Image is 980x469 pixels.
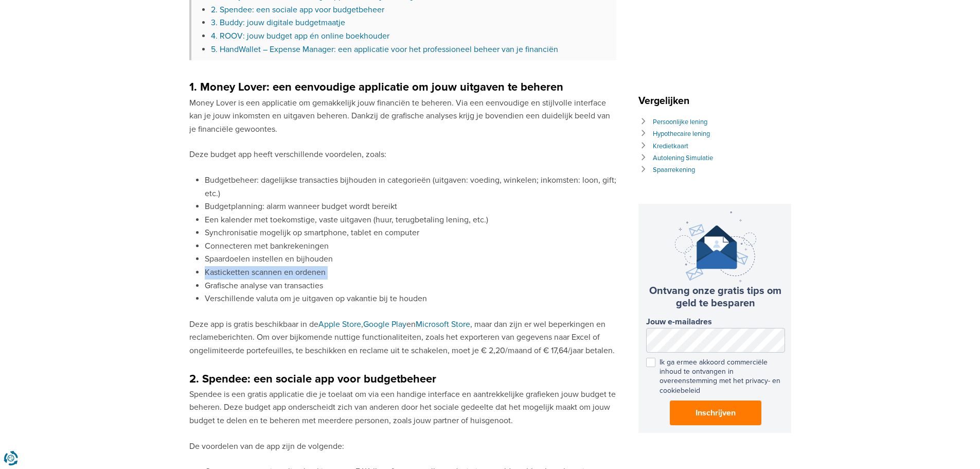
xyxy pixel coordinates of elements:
[653,166,695,174] a: Spaarrekening
[638,5,793,72] iframe: fb:page Facebook Social Plugin
[211,31,389,41] a: 4. ROOV: jouw budget app én online boekhouder
[675,212,756,282] img: newsletter
[189,318,616,358] p: Deze app is gratis beschikbaar in de , en , maar dan zijn er wel beperkingen en reclameberichten....
[205,253,616,266] li: Spaardoelen instellen en bijhouden
[205,174,616,200] li: Budgetbeheer: dagelijkse transacties bijhouden in categorieën (uitgaven: voeding, winkelen; inkom...
[189,97,616,136] p: Money Lover is een applicatie om gemakkelijk jouw financiën te beheren. Via een eenvoudige en sti...
[416,319,470,329] a: Microsoft Store
[189,80,563,94] strong: 1. Money Lover: een eenvoudige applicatie om jouw uitgaven te beheren
[189,372,436,386] strong: 2. Spendee: een sociale app voor budgetbeheer
[205,280,616,293] li: Grafische analyse van transacties
[646,285,785,309] h3: Ontvang onze gratis tips om geld te besparen
[696,407,736,419] span: Inschrijven
[653,142,688,150] a: Kredietkaart
[205,227,616,240] li: Synchronisatie mogelijk op smartphone, tablet en computer
[363,319,406,329] a: Google Play
[638,95,694,107] span: Vergelijken
[205,214,616,227] li: Een kalender met toekomstige, vaste uitgaven (huur, terugbetaling lening, etc.)
[205,240,616,253] li: Connecteren met bankrekeningen
[205,266,616,280] li: Kasticketten scannen en ordenen
[670,401,761,425] button: Inschrijven
[189,388,616,428] p: Spendee is een gratis applicatie die je toelaat om via een handige interface en aantrekkelijke gr...
[211,44,558,55] a: 5. HandWallet – Expense Manager: een applicatie voor het professioneel beheer van je financiën
[189,148,616,162] p: Deze budget app heeft verschillende voordelen, zoals:
[653,154,713,162] a: Autolening Simulatie
[646,317,785,327] label: Jouw e-mailadres
[205,292,616,306] li: Verschillende valuta om je uitgaven op vakantie bij te houden
[653,130,710,138] a: Hypothecaire lening
[646,358,785,395] label: Ik ga ermee akkoord commerciële inhoud te ontvangen in overeenstemming met het privacy- en cookie...
[205,200,616,214] li: Budgetplanning: alarm wanneer budget wordt bereikt
[211,18,345,28] a: 3. Buddy: jouw digitale budgetmaatje
[653,118,707,126] a: Persoonlijke lening
[318,319,361,329] a: Apple Store
[189,440,616,454] p: De voordelen van de app zijn de volgende:
[211,5,384,15] a: 2. Spendee: een sociale app voor budgetbeheer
